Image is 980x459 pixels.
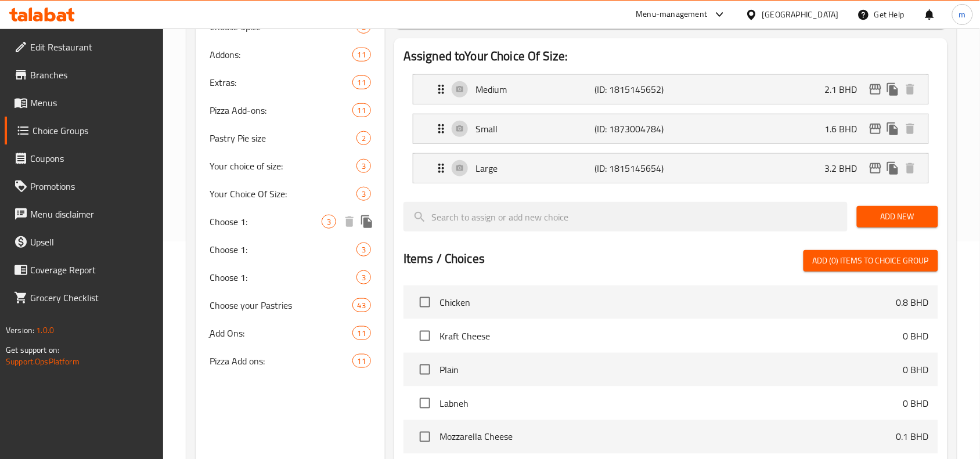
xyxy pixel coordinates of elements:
[30,207,154,221] span: Menu disclaimer
[196,124,385,152] div: Pastry Pie size2
[884,160,902,177] button: duplicate
[813,254,929,268] span: Add (0) items to choice group
[356,159,371,173] div: Choices
[5,256,164,284] a: Coverage Report
[5,33,164,61] a: Edit Restaurant
[30,96,154,110] span: Menus
[210,20,356,34] span: Choose Spice
[6,342,59,357] span: Get support on:
[6,323,34,338] span: Version:
[902,120,919,138] button: delete
[896,430,929,444] p: 0.1 BHD
[356,187,371,201] div: Choices
[5,172,164,200] a: Promotions
[352,326,371,340] div: Choices
[210,326,352,340] span: ِAdd Ons:
[357,272,370,283] span: 3
[867,160,884,177] button: edit
[210,75,352,89] span: Extras:
[322,216,336,227] span: 3
[439,396,903,410] span: Labneh
[825,161,867,175] p: 3.2 BHD
[5,89,164,117] a: Menus
[352,75,371,89] div: Choices
[353,49,370,60] span: 11
[439,329,903,343] span: Kraft Cheese
[867,81,884,98] button: edit
[210,187,356,201] span: Your Choice Of Size:
[903,329,929,343] p: 0 BHD
[357,244,370,255] span: 3
[857,206,938,227] button: Add New
[413,75,928,104] div: Expand
[903,363,929,377] p: 0 BHD
[196,152,385,180] div: Your choice of size:3
[196,347,385,375] div: Pizza Add ons:11
[322,215,336,229] div: Choices
[413,357,437,382] span: Select choice
[413,391,437,415] span: Select choice
[825,82,867,96] p: 2.1 BHD
[196,68,385,96] div: Extras:11
[353,300,370,311] span: 43
[210,298,352,312] span: Choose your Pastries
[413,324,437,348] span: Select choice
[210,270,356,284] span: Choose 1:
[403,70,938,109] li: Expand
[6,354,80,369] a: Support.OpsPlatform
[30,40,154,54] span: Edit Restaurant
[353,105,370,116] span: 11
[403,48,938,65] h2: Assigned to Your Choice Of Size:
[867,120,884,138] button: edit
[595,122,674,136] p: (ID: 1873004784)
[353,328,370,339] span: 11
[902,160,919,177] button: delete
[33,124,154,138] span: Choice Groups
[356,270,371,284] div: Choices
[636,8,708,21] div: Menu-management
[413,154,928,183] div: Expand
[825,122,867,136] p: 1.6 BHD
[30,151,154,165] span: Coupons
[36,323,54,338] span: 1.0.0
[403,109,938,149] li: Expand
[196,236,385,263] div: Choose 1:3
[30,235,154,249] span: Upsell
[353,356,370,367] span: 11
[210,48,352,62] span: Addons:
[196,41,385,68] div: Addons:11
[475,122,595,136] p: Small
[5,144,164,172] a: Coupons
[341,213,358,230] button: delete
[884,120,902,138] button: duplicate
[804,250,938,272] button: Add (0) items to choice group
[210,243,356,256] span: Choose 1:
[896,295,929,309] p: 0.8 BHD
[196,291,385,319] div: Choose your Pastries43
[5,284,164,312] a: Grocery Checklist
[353,77,370,88] span: 11
[866,209,929,224] span: Add New
[196,208,385,236] div: Choose 1:3deleteduplicate
[903,396,929,410] p: 0 BHD
[357,189,370,200] span: 3
[413,114,928,143] div: Expand
[30,68,154,82] span: Branches
[210,131,356,145] span: Pastry Pie size
[403,250,485,268] h2: Items / Choices
[352,354,371,368] div: Choices
[5,117,164,144] a: Choice Groups
[413,290,437,315] span: Select choice
[356,131,371,145] div: Choices
[210,103,352,117] span: Pizza Add-ons:
[5,200,164,228] a: Menu disclaimer
[5,228,164,256] a: Upsell
[210,215,322,229] span: Choose 1:
[30,179,154,193] span: Promotions
[439,363,903,377] span: Plain
[5,61,164,89] a: Branches
[413,425,437,449] span: Select choice
[352,298,371,312] div: Choices
[196,96,385,124] div: Pizza Add-ons:11
[352,48,371,62] div: Choices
